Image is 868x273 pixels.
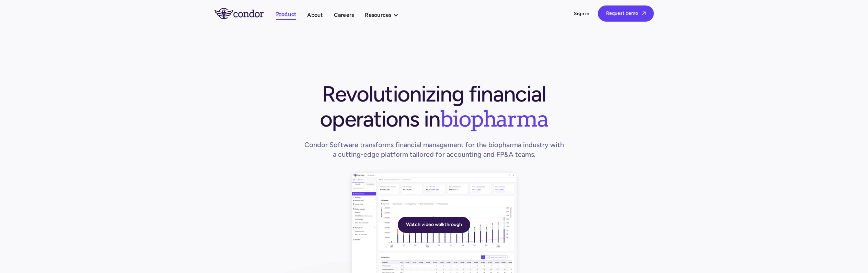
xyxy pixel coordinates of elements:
[276,10,297,20] a: Product
[440,105,548,132] span: biopharma
[574,10,590,17] a: Sign in
[215,8,276,19] a: home
[334,10,354,20] a: Careers
[302,82,566,131] h1: Revolutionizing financial operations in
[365,10,391,20] div: Resources
[398,217,470,233] a: Watch video walkthrough
[365,10,405,20] div: Resources
[642,11,646,15] span: 
[302,140,566,159] h1: Condor Software transforms financial management for the biopharma industry with a cutting-edge pl...
[598,5,654,22] a: Request demo
[307,10,323,20] a: About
